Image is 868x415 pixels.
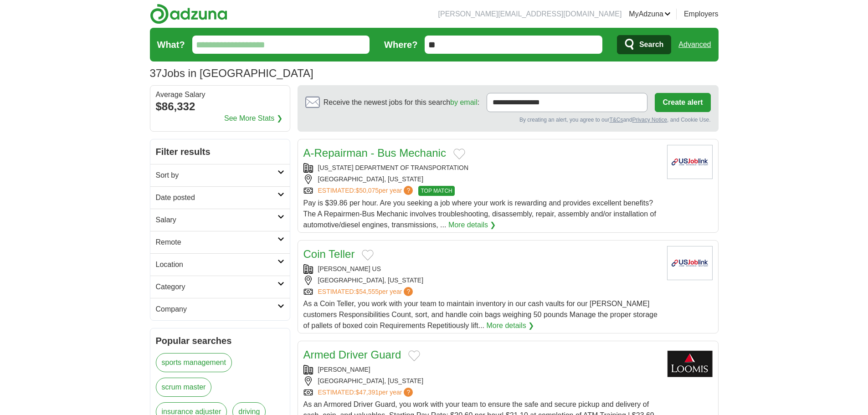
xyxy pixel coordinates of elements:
[156,304,277,315] h2: Company
[318,388,415,397] a: ESTIMATED:$47,391per year?
[655,93,710,112] button: Create alert
[150,67,313,79] h1: Jobs in [GEOGRAPHIC_DATA]
[156,334,284,348] h2: Popular searches
[487,320,534,331] a: More details ❯
[157,38,185,51] label: What?
[418,186,454,196] span: TOP MATCH
[404,287,413,296] span: ?
[150,209,290,231] a: Salary
[318,287,415,297] a: ESTIMATED:$54,555per year?
[450,98,478,106] a: by email
[404,186,413,195] span: ?
[303,264,660,274] div: [PERSON_NAME] US
[305,116,711,124] div: By creating an alert, you agree to our and , and Cookie Use.
[303,376,660,386] div: [GEOGRAPHIC_DATA], [US_STATE]
[156,378,212,397] a: scrum master
[303,300,657,329] span: As a Coin Teller, you work with your team to maintain inventory in our cash vaults for our [PERSO...
[303,147,446,159] a: A-Repairman - Bus Mechanic
[408,350,420,361] button: Add to favorite jobs
[224,113,282,124] a: See More Stats ❯
[156,353,232,372] a: sports management
[639,36,663,54] span: Search
[678,36,711,54] a: Advanced
[617,35,671,54] button: Search
[150,164,290,186] a: Sort by
[667,145,713,179] img: Company logo
[156,91,284,98] div: Average Salary
[667,347,713,381] img: LOOMIS logo
[355,288,379,295] span: $54,555
[632,117,667,123] a: Privacy Notice
[404,388,413,397] span: ?
[156,259,277,270] h2: Location
[355,187,379,194] span: $50,075
[384,38,417,51] label: Where?
[303,276,660,285] div: [GEOGRAPHIC_DATA], [US_STATE]
[362,250,374,261] button: Add to favorite jobs
[150,139,290,164] h2: Filter results
[150,4,227,24] img: Adzuna logo
[150,298,290,320] a: Company
[150,186,290,209] a: Date posted
[684,9,719,20] a: Employers
[318,186,415,196] a: ESTIMATED:$50,075per year?
[438,9,622,20] li: [PERSON_NAME][EMAIL_ADDRESS][DOMAIN_NAME]
[156,282,277,292] h2: Category
[150,253,290,276] a: Location
[150,65,162,82] span: 37
[609,117,623,123] a: T&Cs
[303,163,660,173] div: [US_STATE] DEPARTMENT OF TRANSPORTATION
[156,170,277,181] h2: Sort by
[355,389,379,396] span: $47,391
[156,237,277,248] h2: Remote
[667,246,713,280] img: Company logo
[156,98,284,115] div: $86,332
[324,97,479,108] span: Receive the newest jobs for this search :
[150,276,290,298] a: Category
[303,348,401,361] a: Armed Driver Guard
[303,365,660,374] div: [PERSON_NAME]
[303,174,660,184] div: [GEOGRAPHIC_DATA], [US_STATE]
[453,149,465,159] button: Add to favorite jobs
[156,215,277,225] h2: Salary
[303,248,355,260] a: Coin Teller
[303,199,656,229] span: Pay is $39.86 per hour. Are you seeking a job where your work is rewarding and provides excellent...
[156,192,277,203] h2: Date posted
[448,220,496,231] a: More details ❯
[629,9,671,20] a: MyAdzuna
[150,231,290,253] a: Remote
